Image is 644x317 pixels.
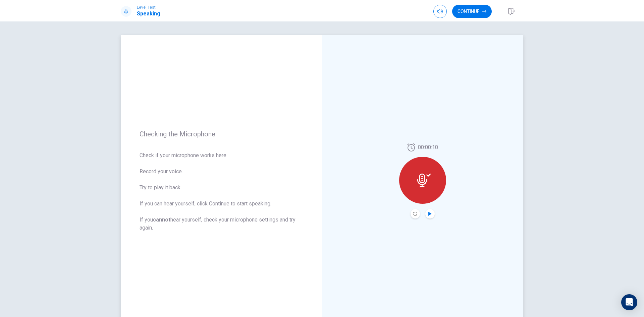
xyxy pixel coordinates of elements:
[452,5,492,18] button: Continue
[137,5,160,10] span: Level Test
[153,216,170,223] u: cannot
[411,209,420,218] button: Record Again
[140,130,303,138] span: Checking the Microphone
[137,10,160,18] h1: Speaking
[621,294,637,310] div: Open Intercom Messenger
[418,143,438,151] span: 00:00:10
[425,209,435,218] button: Play Audio
[140,151,303,232] span: Check if your microphone works here. Record your voice. Try to play it back. If you can hear your...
